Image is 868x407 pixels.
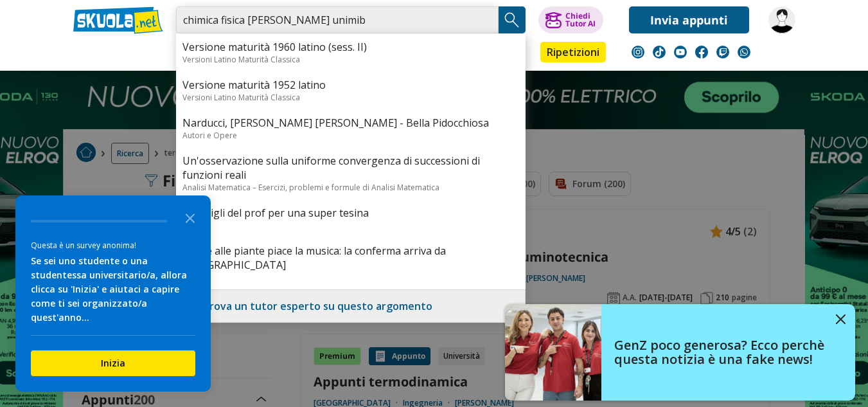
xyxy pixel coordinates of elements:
div: Versioni Latino Maturità Classica [182,92,519,103]
img: youtube [674,46,687,59]
a: I consigli del prof per una super tesina [182,206,519,220]
img: Cerca appunti, riassunti o versioni [502,10,522,30]
a: Versione maturità 1952 latino [182,78,519,92]
div: Analisi Matematica – Esercizi, problemi e formule di Analisi Matematica [182,182,519,193]
button: Close the survey [177,204,203,230]
div: Survey [15,195,211,392]
a: Anche alle piante piace la musica: la conferma arriva da [GEOGRAPHIC_DATA] [182,244,519,272]
img: tiktok [653,46,666,59]
a: Ripetizioni [540,42,606,62]
div: Questa è un survey anonima! [31,239,195,251]
div: Chiedi Tutor AI [565,12,596,28]
img: twitch [716,46,729,59]
a: GenZ poco generosa? Ecco perchè questa notizia è una fake news! [505,304,855,401]
img: WhatsApp [738,46,750,59]
a: Trova un tutor esperto su questo argomento [202,299,432,313]
h4: GenZ poco generosa? Ecco perchè questa notizia è una fake news! [614,338,826,366]
div: Versioni Latino Maturità Classica [182,54,519,65]
a: Appunti [173,42,231,65]
input: Cerca appunti, riassunti o versioni [176,6,499,33]
a: Versione maturità 1960 latino (sess. II) [182,40,519,54]
a: Un'osservazione sulla uniforme convergenza di successioni di funzioni reali [182,154,519,182]
img: facebook [695,46,708,59]
a: Invia appunti [629,6,749,33]
a: Narducci, [PERSON_NAME] [PERSON_NAME] - Bella Pidocchiosa [182,116,519,130]
button: Search Button [499,6,526,33]
div: Tutorial [182,220,519,231]
img: close [836,314,846,324]
img: vimp [768,6,795,33]
div: Autori e Opere [182,130,519,141]
div: Blog [182,272,519,283]
img: instagram [632,46,644,59]
button: Inizia [31,350,195,376]
div: Se sei uno studente o una studentessa universitario/a, allora clicca su 'Inizia' e aiutaci a capi... [31,254,195,325]
button: ChiediTutor AI [538,6,603,33]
